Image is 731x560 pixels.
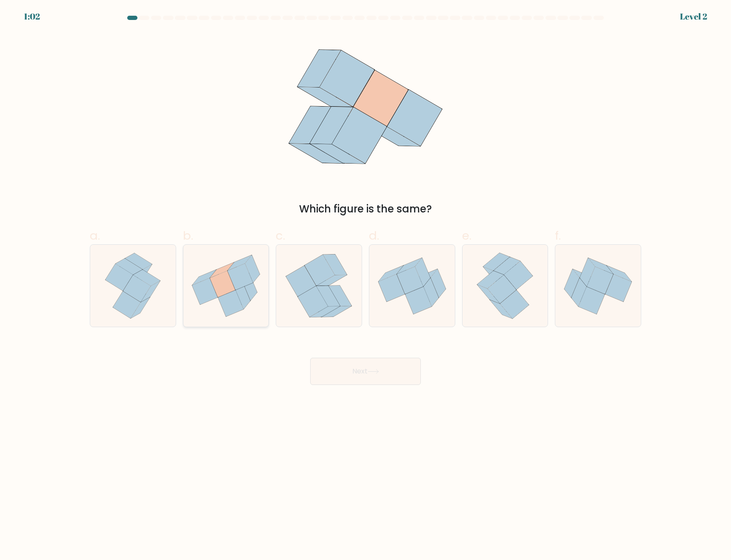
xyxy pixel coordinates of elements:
[555,227,561,244] span: f.
[183,227,193,244] span: b.
[276,227,285,244] span: c.
[369,227,379,244] span: d.
[310,358,421,385] button: Next
[462,227,471,244] span: e.
[95,201,636,217] div: Which figure is the same?
[680,10,707,23] div: Level 2
[90,227,100,244] span: a.
[24,10,40,23] div: 1:02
